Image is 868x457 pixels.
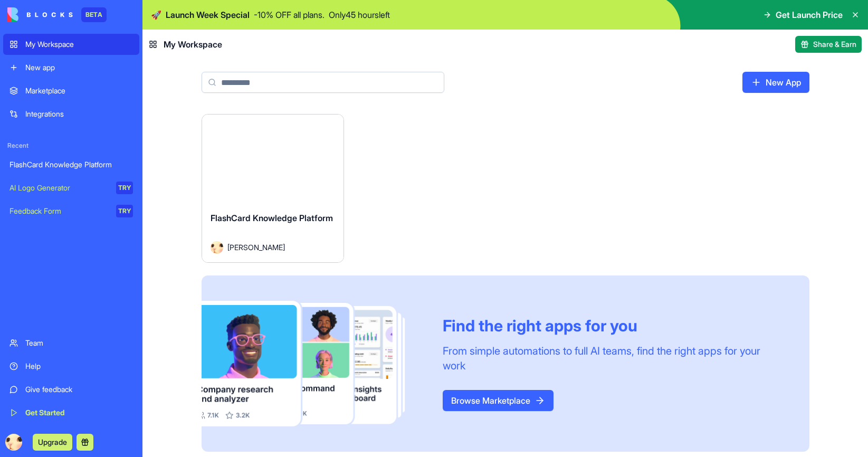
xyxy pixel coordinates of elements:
img: Profile image for Shelly [30,6,47,23]
a: New app [3,57,139,78]
div: My Workspace [25,39,133,50]
span: Share & Earn [813,39,856,50]
span: FlashCard Knowledge Platform [211,213,333,223]
a: Help [3,356,139,377]
button: Share & Earn [795,36,862,53]
div: Team [25,338,133,348]
a: Team [3,332,139,354]
div: Shelly says… [8,61,203,133]
a: AI Logo GeneratorTRY [3,177,139,198]
h1: Shelly [51,5,77,13]
button: go back [7,4,27,24]
div: TRY [116,205,133,217]
div: TRY [116,182,133,194]
div: Hey [PERSON_NAME]👋Welcome to Blocks 🙌 I'm here if you have any questions!Shelly • 7m ago [8,61,173,110]
div: Find the right apps for you [443,316,784,335]
p: - 10 % OFF all plans. [254,8,325,21]
span: Get Launch Price [776,8,843,21]
div: Close [185,4,204,23]
div: FlashCard Knowledge Platform [9,159,133,170]
img: Avatar [211,241,223,254]
a: Upgrade [33,436,72,447]
button: Upgrade [33,434,72,451]
img: Frame_181_egmpey.png [202,301,426,427]
div: Integrations [25,109,133,119]
div: Marketplace [25,85,133,96]
button: Gif picker [33,346,42,354]
img: logo [7,7,73,22]
div: AI Logo Generator [9,183,109,193]
a: Browse Marketplace [443,390,554,411]
span: My Workspace [164,38,222,51]
a: Integrations [3,103,139,125]
a: New App [742,72,809,93]
img: ACg8ocJAHLMuoL1HZzqRCuK2cm7YrwsoejYPupHtYhHooWlM7UAxnBM=s96-c [5,434,22,451]
div: Hey [PERSON_NAME]👋 [17,67,165,78]
button: Send a message… [181,341,198,358]
a: My Workspace [3,34,139,55]
div: New app [25,62,133,73]
button: Home [165,4,185,24]
span: Recent [3,141,139,150]
div: Give feedback [25,384,133,395]
textarea: Message… [9,323,202,341]
div: Feedback Form [9,206,109,216]
a: Get Started [3,402,139,423]
button: Upload attachment [50,346,59,354]
a: BETA [7,7,107,22]
a: FlashCard Knowledge Platform [3,154,139,175]
a: Give feedback [3,379,139,400]
div: From simple automations to full AI teams, find the right apps for your work [443,344,784,373]
div: BETA [81,7,107,22]
p: Active 7h ago [51,13,98,24]
div: Shelly • 7m ago [17,112,69,118]
span: 🚀 [151,8,161,21]
a: FlashCard Knowledge PlatformAvatar[PERSON_NAME] [202,114,344,263]
div: Get Started [25,407,133,418]
a: Marketplace [3,80,139,101]
button: Emoji picker [16,346,25,354]
button: Start recording [67,346,75,354]
span: Launch Week Special [166,8,250,21]
div: Help [25,361,133,372]
a: Feedback FormTRY [3,201,139,222]
div: Welcome to Blocks 🙌 I'm here if you have any questions! [17,83,165,103]
p: Only 45 hours left [329,8,390,21]
span: [PERSON_NAME] [227,242,285,253]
